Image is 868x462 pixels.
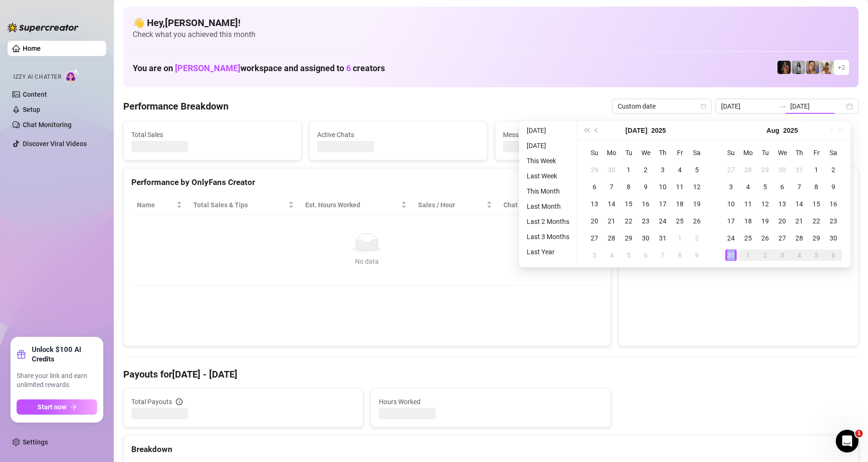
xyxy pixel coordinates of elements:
span: 6 [346,63,351,73]
a: Chat Monitoring [23,121,72,129]
div: Est. Hours Worked [305,200,399,210]
a: Content [23,91,47,98]
span: Name [137,200,174,210]
span: swap-right [779,102,786,110]
button: Start nowarrow-right [17,399,97,415]
img: logo-BBDzfeDw.svg [8,23,79,32]
img: Cherry [806,61,819,74]
a: Setup [23,106,40,113]
span: arrow-right [70,404,77,410]
span: [PERSON_NAME] [175,63,240,73]
div: Performance by OnlyFans Creator [131,176,603,189]
span: + 2 [838,62,845,73]
img: A [792,61,805,74]
h4: 👋 Hey, [PERSON_NAME] ! [133,16,849,29]
img: the_bohema [777,61,791,74]
iframe: Intercom live chat [836,430,859,453]
span: Active Chats [317,129,479,140]
span: to [779,102,786,110]
span: 1 [855,430,863,437]
span: Chat Conversion [503,200,589,210]
span: Custom date [618,99,706,113]
span: info-circle [176,398,183,405]
a: Settings [23,438,48,446]
span: Izzy AI Chatter [13,73,61,82]
h4: Performance Breakdown [123,100,228,113]
div: No data [141,256,594,267]
img: AI Chatter [65,69,80,83]
strong: Unlock $100 AI Credits [32,345,97,364]
th: Total Sales & Tips [188,196,300,214]
th: Sales / Hour [412,196,498,214]
span: Sales / Hour [418,200,484,210]
input: Start date [721,101,775,111]
th: Name [131,196,188,214]
span: Total Sales [131,129,293,140]
span: Total Payouts [131,397,172,407]
input: End date [790,101,844,111]
a: Home [23,45,41,52]
h1: You are on workspace and assigned to creators [133,63,385,74]
span: Share your link and earn unlimited rewards [17,371,97,390]
span: gift [17,350,26,359]
span: Messages Sent [503,129,665,140]
h4: Payouts for [DATE] - [DATE] [123,368,859,381]
div: Breakdown [131,443,850,456]
th: Chat Conversion [498,196,603,214]
span: calendar [701,103,706,109]
span: Start now [37,403,66,411]
div: Sales by OnlyFans Creator [627,176,850,189]
a: Discover Viral Videos [23,140,87,148]
img: Green [820,61,833,74]
span: Hours Worked [379,397,603,407]
span: Total Sales & Tips [193,200,286,210]
span: Check what you achieved this month [133,29,849,40]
